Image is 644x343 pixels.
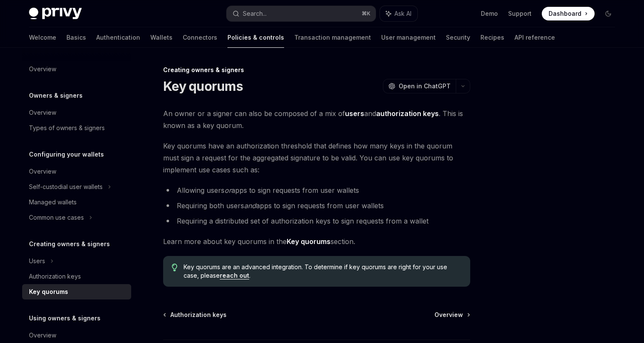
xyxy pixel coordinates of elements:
div: Creating owners & signers [163,66,470,74]
span: Key quorums have an authorization threshold that defines how many keys in the quorum must sign a ... [163,140,470,176]
span: An owner or a signer can also be composed of a mix of and . This is known as a key quorum. [163,108,470,131]
a: Authorization keys [164,311,227,319]
a: Managed wallets [22,195,131,210]
svg: Tip [172,264,178,271]
a: Connectors [183,27,217,48]
a: Policies & controls [227,27,284,48]
span: Authorization keys [170,311,227,319]
span: Open in ChatGPT [399,82,451,90]
a: users [345,109,364,118]
em: or [224,186,231,195]
img: dark logo [29,8,82,20]
a: Demo [481,9,498,18]
div: Overview [29,330,56,340]
a: Security [446,27,470,48]
span: ⌘ K [362,10,371,17]
a: Dashboard [542,7,595,20]
div: Overview [29,108,56,118]
h1: Key quorums [163,78,243,94]
div: Users [29,256,45,266]
span: Learn more about key quorums in the section. [163,235,470,247]
a: Overview [434,311,469,319]
button: Search...⌘K [227,6,376,21]
h5: Using owners & signers [29,313,101,323]
button: Toggle dark mode [601,7,615,20]
a: Overview [22,328,131,343]
div: Overview [29,166,56,177]
div: Search... [243,9,267,19]
span: Key quorums are an advanced integration. To determine if key quorums are right for your use case,... [184,263,462,280]
li: Requiring a distributed set of authorization keys to sign requests from a wallet [163,215,470,227]
a: Basics [66,27,86,48]
span: Dashboard [549,9,581,18]
button: Open in ChatGPT [383,79,456,93]
a: API reference [515,27,555,48]
a: Authorization keys [22,269,131,284]
h5: Configuring your wallets [29,149,104,160]
a: Types of owners & signers [22,120,131,136]
a: Overview [22,105,131,120]
h5: Creating owners & signers [29,239,110,249]
a: authorization keys [376,109,439,118]
a: Support [508,9,532,18]
em: and [244,201,256,210]
a: Transaction management [294,27,371,48]
div: Common use cases [29,212,84,223]
div: Key quorums [29,287,68,297]
button: Ask AI [380,6,417,21]
a: Recipes [480,27,504,48]
span: Overview [434,311,463,319]
a: Overview [22,61,131,77]
div: Self-custodial user wallets [29,182,103,192]
a: Wallets [150,27,172,48]
a: Key quorums [287,237,331,246]
a: Overview [22,164,131,179]
span: Ask AI [394,9,411,18]
h5: Owners & signers [29,90,83,101]
div: Managed wallets [29,197,77,207]
div: Authorization keys [29,271,81,282]
a: reach out [220,272,249,279]
a: Welcome [29,27,56,48]
a: Key quorums [22,284,131,299]
div: Types of owners & signers [29,123,105,133]
li: Requiring both users apps to sign requests from user wallets [163,200,470,212]
a: Authentication [96,27,140,48]
div: Overview [29,64,56,74]
a: User management [381,27,436,48]
li: Allowing users apps to sign requests from user wallets [163,184,470,196]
